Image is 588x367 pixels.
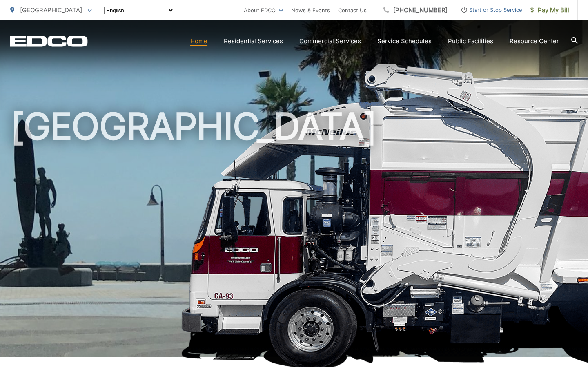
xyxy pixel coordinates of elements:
[338,5,367,15] a: Contact Us
[10,106,578,364] h1: [GEOGRAPHIC_DATA]
[530,5,569,15] span: Pay My Bill
[20,6,82,14] span: [GEOGRAPHIC_DATA]
[510,36,559,46] a: Resource Center
[104,7,174,14] select: Select a language
[244,5,283,15] a: About EDCO
[377,36,432,46] a: Service Schedules
[224,36,283,46] a: Residential Services
[10,35,88,47] a: EDCD logo. Return to the homepage.
[291,5,330,15] a: News & Events
[299,36,361,46] a: Commercial Services
[190,36,207,46] a: Home
[448,36,493,46] a: Public Facilities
